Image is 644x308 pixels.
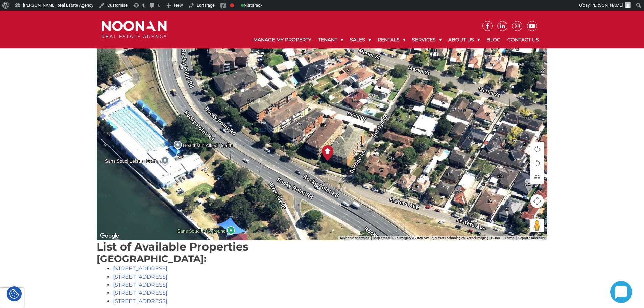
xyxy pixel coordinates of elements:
[530,170,544,184] button: Tilt map
[113,298,167,304] a: [STREET_ADDRESS]
[97,240,547,253] h1: List of Available Properties
[320,145,335,161] div: <div class="prop-card"><a class="btn-click" href="#"></a><div class="prop-image" style="backgroun...
[504,31,542,48] a: Contact Us
[113,290,167,296] a: [STREET_ADDRESS]
[230,3,234,7] div: Focus keyphrase not set
[530,156,544,170] button: Rotate map counterclockwise
[340,236,369,240] button: Keyboard shortcuts
[97,253,547,265] h3: [GEOGRAPHIC_DATA]:
[7,286,22,301] div: Cookie Settings
[98,232,121,240] a: Open this area in Google Maps (opens a new window)
[374,31,409,48] a: Rentals
[409,31,445,48] a: Services
[530,194,544,208] button: Map camera controls
[445,31,483,48] a: About Us
[113,274,167,280] a: [STREET_ADDRESS]
[102,21,167,39] img: Noonan Real Estate Agency
[113,282,167,288] a: [STREET_ADDRESS]
[530,219,544,232] button: Drag Pegman onto the map to open Street View
[98,232,121,240] img: Google
[250,31,315,48] a: Manage My Property
[315,31,347,48] a: Tenant
[518,236,545,240] a: Report a map error
[505,236,514,240] a: Terms (opens in new tab)
[373,236,501,240] span: Map data ©2025 Imagery ©2025 Airbus, Maxar Technologies, Vexcel Imaging US, Inc.
[113,265,167,272] a: [STREET_ADDRESS]
[347,31,374,48] a: Sales
[590,3,623,8] span: [PERSON_NAME]
[530,142,544,156] button: Rotate map clockwise
[483,31,504,48] a: Blog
